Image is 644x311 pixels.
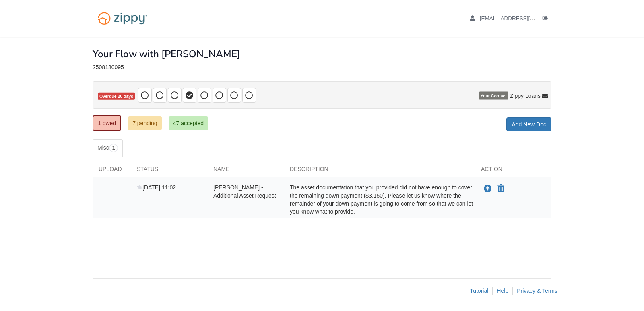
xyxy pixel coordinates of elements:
button: Declare Edward Olivares Lopez - Additional Asset Request not applicable [497,184,505,194]
a: 1 owed [93,115,121,131]
span: Overdue 20 days [98,93,135,100]
a: edit profile [470,15,572,23]
h1: Your Flow with [PERSON_NAME] [93,49,240,59]
a: Log out [543,15,551,23]
img: Logo [93,8,153,29]
span: [DATE] 11:02 [137,184,176,191]
span: adominguez6804@gmail.com [480,15,572,21]
div: The asset documentation that you provided did not have enough to cover the remaining down payment... [284,183,475,216]
a: 47 accepted [169,116,208,130]
div: Status [131,165,207,177]
div: Upload [93,165,131,177]
a: Help [497,288,508,294]
a: 7 pending [128,116,162,130]
span: 1 [109,144,118,152]
a: Misc [93,139,123,157]
span: Your Contact [479,92,508,100]
span: Zippy Loans [510,92,541,100]
div: Action [475,165,551,177]
a: Add New Doc [506,117,551,131]
div: Description [284,165,475,177]
button: Upload Edward Olivares Lopez - Additional Asset Request [483,183,493,194]
div: Name [207,165,284,177]
div: 2508180095 [93,64,551,71]
a: Tutorial [470,288,488,294]
a: Privacy & Terms [517,288,557,294]
span: [PERSON_NAME] - Additional Asset Request [213,184,276,199]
